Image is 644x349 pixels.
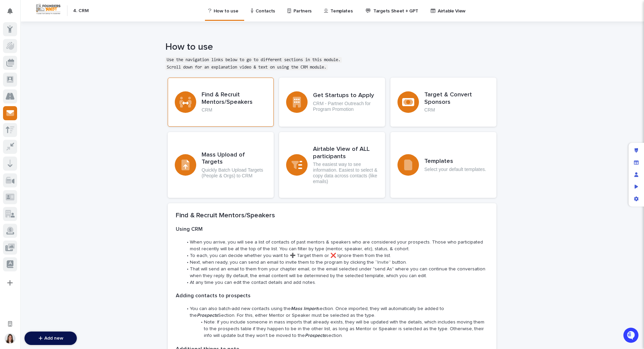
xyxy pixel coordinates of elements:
[313,162,378,184] p: The easiest way to see information. Easiest to select & copy data across contacts (like emails)
[202,151,267,166] h3: Mass Upload of Targets
[313,146,378,160] h3: Airtable View of ALL participants
[390,78,496,127] a: Target & Convert SponsorsCRM
[3,317,17,331] button: Open workspace settings
[183,239,488,253] li: When you arrive, you will see a list of contacts of past mentors & speakers who are considered yo...
[424,107,489,113] p: CRM
[377,260,389,265] span: Invite
[13,108,37,115] span: Help Docs
[176,212,275,219] strong: Find & Recruit Mentors/Speakers
[165,42,494,53] h1: How to use
[7,27,122,38] p: Welcome 👋
[202,91,267,106] h3: Find & Recruit Mentors/Speakers
[183,253,488,259] li: To each, you can decide whether you want to ➕ Target them or ❌ Ignore them from the list.
[165,57,342,63] code: Use the navigation links below to go to different sections in this module.
[279,132,385,198] a: Airtable View of ALL participantsThe easiest way to see information. Easiest to select & copy dat...
[202,167,267,179] p: Quickly Batch Upload Targets (People & Orgs) to CRM
[17,54,111,61] input: Clear
[73,8,89,14] h2: 4. CRM
[165,64,328,70] code: Scroll down for an explanation video & text on using the CRM module.
[305,333,326,338] em: Prospects
[291,306,317,311] em: Mass Import
[630,193,642,205] div: App settings
[313,101,378,112] p: CRM - Partner Outreach for Program Promotion
[8,8,17,19] div: Notifications
[197,313,218,318] em: Prospects
[183,306,488,319] li: You can also batch-add new contacts using the section. Once imported, they will automatically be ...
[623,327,641,345] iframe: Open customer support
[183,266,488,279] li: That will send an email to them from your chapter email, or the email selected under "send As" wh...
[114,77,122,85] button: Start new chat
[202,107,267,113] p: CRM
[183,319,488,339] li: Note: If you include someone in mass imports that already exists, they will be updated with the d...
[176,226,203,232] strong: Using CRM
[183,279,488,286] li: At any time you can edit the contact details and add notes.
[7,75,19,87] img: 1736555164131-43832dd5-751b-4058-ba23-39d91318e5a0
[630,157,642,169] div: Manage fields and data
[313,92,378,99] h3: Get Startups to Apply
[7,7,20,20] img: Stacker
[3,4,17,18] button: Notifications
[176,293,251,298] strong: Adding contacts to prospects
[35,3,61,15] img: Workspace Logo
[4,105,39,118] a: 📖Help Docs
[630,144,642,157] div: Edit layout
[630,181,642,193] div: Preview as
[424,158,486,165] h3: Templates
[424,91,489,106] h3: Target & Convert Sponsors
[168,132,274,198] a: Mass Upload of TargetsQuickly Batch Upload Targets (People & Orgs) to CRM
[168,78,274,127] a: Find & Recruit Mentors/SpeakersCRM
[23,82,85,87] div: We're available if you need us!
[630,169,642,181] div: Manage users
[3,332,17,346] button: users-avatar
[7,38,122,48] p: How can we help?
[183,259,488,266] li: Next, when ready, you can send an email to invite them to the program by clicking the “ ” button.
[424,167,486,172] p: Select your default templates.
[23,75,110,82] div: Start new chat
[3,276,17,290] button: Add a new app...
[67,125,81,130] span: Pylon
[279,78,385,127] a: Get Startups to ApplyCRM - Partner Outreach for Program Promotion
[7,109,12,114] div: 📖
[24,332,77,345] button: Add new
[47,124,81,130] a: Powered byPylon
